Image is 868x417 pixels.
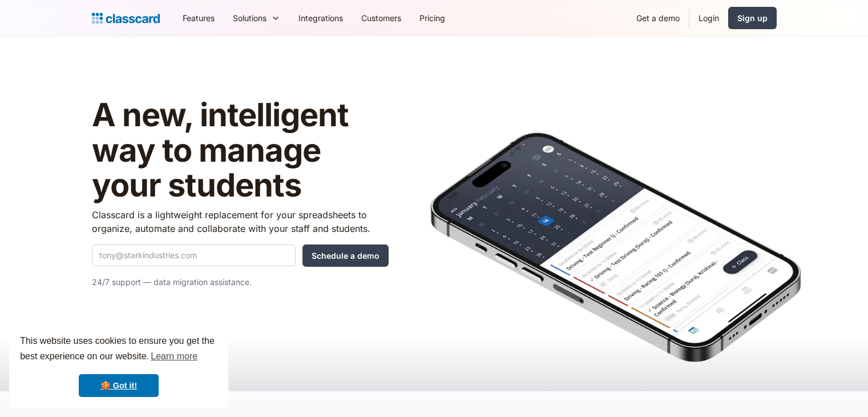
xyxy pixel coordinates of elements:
[92,10,160,26] a: Logo
[233,12,267,24] div: Solutions
[79,374,159,397] a: dismiss cookie message
[627,5,689,31] a: Get a demo
[410,5,454,31] a: Pricing
[92,98,389,203] h1: A new, intelligent way to manage your students
[224,5,289,31] div: Solutions
[149,348,199,365] a: learn more about cookies
[173,5,224,31] a: Features
[289,5,352,31] a: Integrations
[92,275,389,289] p: 24/7 support — data migration assistance.
[302,244,389,267] input: Schedule a demo
[728,7,777,29] a: Sign up
[92,208,389,235] p: Classcard is a lightweight replacement for your spreadsheets to organize, automate and collaborat...
[20,334,217,365] span: This website uses cookies to ensure you get the best experience on our website.
[689,5,728,31] a: Login
[9,323,228,408] div: cookieconsent
[92,244,389,267] form: Quick Demo Form
[92,244,296,266] input: tony@starkindustries.com
[352,5,410,31] a: Customers
[737,12,768,24] div: Sign up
